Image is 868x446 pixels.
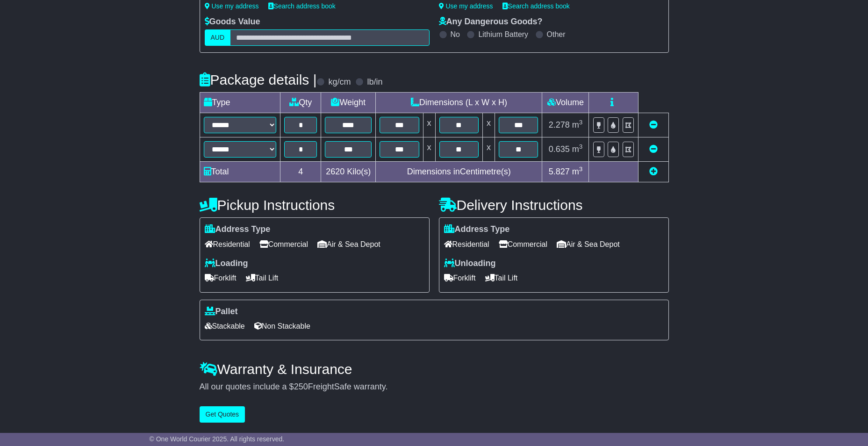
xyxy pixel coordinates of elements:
label: Unloading [444,259,496,269]
span: Commercial [499,237,547,252]
td: x [423,113,435,137]
span: Tail Lift [246,271,279,285]
td: Qty [280,93,321,113]
span: Commercial [259,237,308,252]
label: Pallet [205,307,238,317]
span: 2.278 [549,120,570,129]
td: Dimensions in Centimetre(s) [376,162,542,182]
td: 4 [280,162,321,182]
a: Search address book [502,2,570,10]
td: x [483,137,495,162]
td: Dimensions (L x W x H) [376,93,542,113]
label: No [451,30,460,39]
label: Lithium Battery [478,30,528,39]
sup: 3 [579,165,583,173]
td: Type [200,93,280,113]
span: Forklift [205,271,237,285]
span: m [572,144,583,154]
div: All our quotes include a $ FreightSafe warranty. [200,382,669,392]
span: Forklift [444,271,476,285]
span: Residential [205,237,250,252]
h4: Package details | [200,72,317,87]
a: Search address book [268,2,336,10]
span: 0.635 [549,144,570,154]
label: Loading [205,259,248,269]
h4: Pickup Instructions [200,197,430,213]
span: 250 [294,382,308,391]
span: 2620 [326,167,344,176]
td: x [423,137,435,162]
td: Kilo(s) [321,162,376,182]
label: kg/cm [328,77,351,87]
td: Weight [321,93,376,113]
span: Non Stackable [254,319,310,333]
span: Air & Sea Depot [317,237,380,252]
h4: Warranty & Insurance [200,361,669,377]
label: Address Type [205,224,271,235]
sup: 3 [579,119,583,126]
label: Address Type [444,224,510,235]
label: Other [547,30,566,39]
h4: Delivery Instructions [439,197,669,213]
label: lb/in [367,77,382,87]
span: m [572,120,583,129]
a: Use my address [205,2,259,10]
a: Use my address [439,2,493,10]
a: Remove this item [649,120,658,129]
span: m [572,167,583,176]
span: © One World Courier 2025. All rights reserved. [150,435,285,443]
sup: 3 [579,143,583,150]
a: Remove this item [649,144,658,154]
label: AUD [205,29,231,46]
td: Volume [542,93,589,113]
a: Add new item [649,167,658,176]
span: Stackable [205,319,245,333]
label: Any Dangerous Goods? [439,17,543,27]
span: 5.827 [549,167,570,176]
span: Tail Lift [485,271,518,285]
td: x [483,113,495,137]
td: Total [200,162,280,182]
label: Goods Value [205,17,260,27]
span: Air & Sea Depot [557,237,620,252]
span: Residential [444,237,489,252]
button: Get Quotes [200,406,245,423]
